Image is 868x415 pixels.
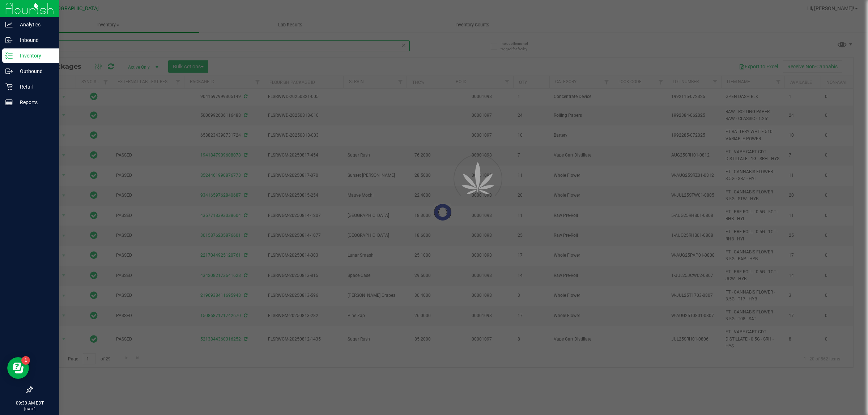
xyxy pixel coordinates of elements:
p: Analytics [13,20,56,29]
p: Outbound [13,67,56,76]
inline-svg: Inbound [5,37,13,44]
p: Reports [13,98,56,107]
inline-svg: Reports [5,99,13,106]
p: Inbound [13,36,56,44]
p: Retail [13,82,56,91]
p: [DATE] [3,406,56,412]
inline-svg: Retail [5,83,13,90]
p: 09:30 AM EDT [3,400,56,406]
p: Inventory [13,51,56,60]
inline-svg: Analytics [5,21,13,28]
inline-svg: Outbound [5,68,13,75]
iframe: Resource center unread badge [21,356,30,365]
inline-svg: Inventory [5,52,13,59]
iframe: Resource center [7,357,29,379]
